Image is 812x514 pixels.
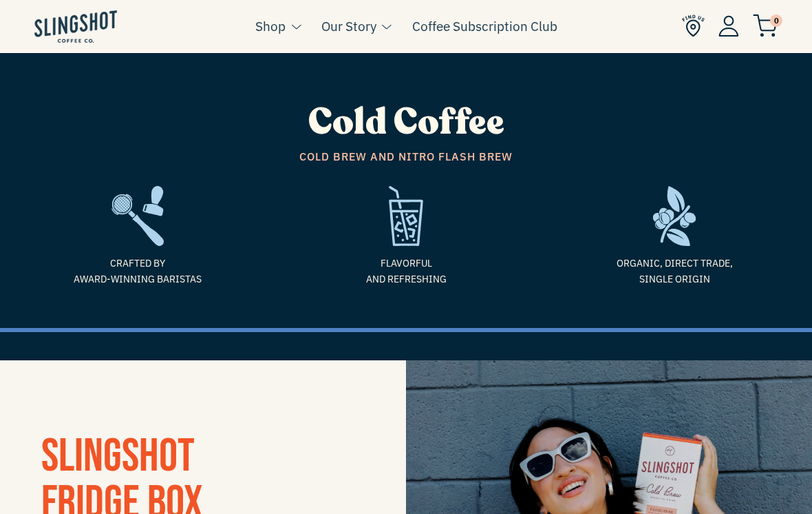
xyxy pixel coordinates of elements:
[255,16,286,37] a: Shop
[412,16,557,37] a: Coffee Subscription Club
[770,14,782,27] span: 0
[753,14,778,37] img: cart
[14,148,798,166] span: Cold Brew and Nitro Flash Brew
[282,256,530,287] span: Flavorful and refreshing
[14,256,261,287] span: Crafted by Award-Winning Baristas
[718,15,739,37] img: Account
[321,16,376,37] a: Our Story
[551,186,798,246] img: frame-1635784469962.svg
[282,186,530,246] img: refreshing-1635975143169.svg
[682,14,705,37] img: Find Us
[551,256,798,287] span: Organic, Direct Trade, Single Origin
[308,98,504,147] span: Cold Coffee
[14,186,261,246] img: frame2-1635783918803.svg
[753,18,778,34] a: 0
